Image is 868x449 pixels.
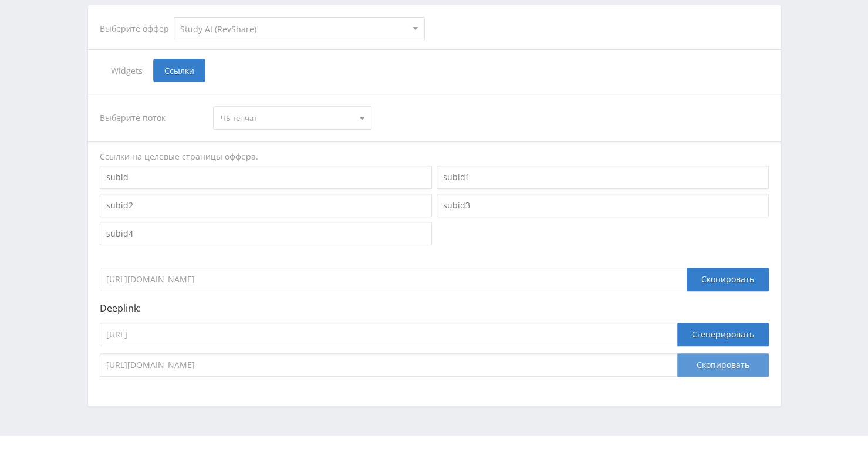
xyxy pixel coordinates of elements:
[153,59,205,82] span: Ссылки
[100,106,202,130] div: Выберите поток
[677,353,769,377] button: Скопировать
[100,166,432,189] input: subid
[100,151,769,163] div: Ссылки на целевые страницы оффера.
[100,59,153,82] span: Widgets
[687,268,769,291] div: Скопировать
[437,166,769,189] input: subid1
[100,303,769,313] p: Deeplink:
[437,194,769,217] input: subid3
[677,323,769,346] button: Сгенерировать
[100,222,432,245] input: subid4
[221,107,353,129] span: ЧБ тенчат
[100,194,432,217] input: subid2
[100,24,174,33] div: Выберите оффер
